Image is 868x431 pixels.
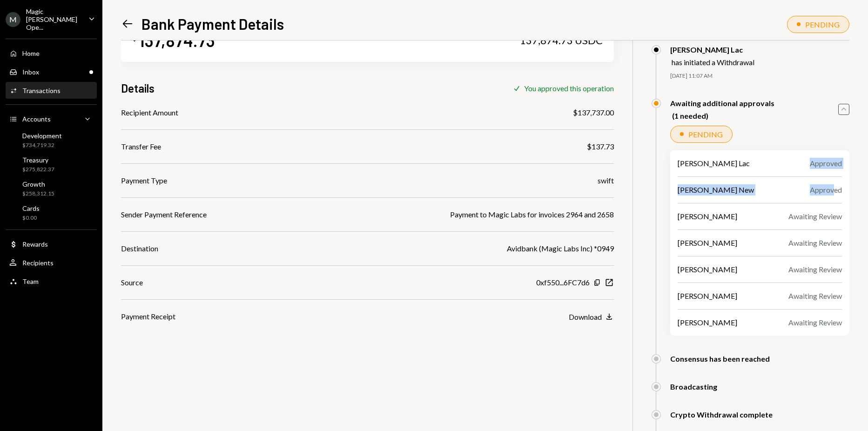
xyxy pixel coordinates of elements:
div: $258,312.15 [22,190,54,198]
a: Growth$258,312.15 [6,177,97,200]
div: $137,737.00 [573,107,614,118]
h1: Bank Payment Details [141,14,284,33]
a: Treasury$275,822.37 [6,153,97,175]
a: Transactions [6,82,97,99]
div: Awaiting Review [788,211,842,222]
div: Accounts [22,115,51,123]
div: Payment Receipt [121,311,175,322]
div: [DATE] 11:07 AM [670,72,849,80]
div: swift [598,175,614,186]
div: $275,822.37 [22,166,54,174]
div: Source [121,277,143,288]
div: PENDING [805,20,840,29]
div: Development [22,132,62,140]
div: Awaiting Review [788,264,842,275]
a: Cards$0.00 [6,202,97,224]
a: Team [6,273,97,290]
div: [PERSON_NAME] Lac [678,158,750,169]
div: Awaiting additional approvals [670,99,774,108]
a: Home [6,45,97,61]
div: [PERSON_NAME] Lac [670,45,754,54]
div: Transfer Fee [121,141,161,152]
div: Awaiting Review [788,237,842,249]
div: Avidbank (Magic Labs Inc) *0949 [507,243,614,254]
div: Consensus has been reached [670,354,770,363]
a: Recipients [6,254,97,271]
div: Treasury [22,156,54,164]
div: Approved [810,184,842,195]
div: Sender Payment Reference [121,209,207,220]
div: Cards [22,204,40,212]
div: $0.00 [22,214,40,222]
h3: Details [121,81,155,96]
div: (1 needed) [672,111,774,120]
div: M [6,12,20,27]
div: Awaiting Review [788,317,842,328]
div: You approved this operation [524,84,614,93]
div: Magic [PERSON_NAME] Ope... [26,7,81,31]
div: Approved [810,158,842,169]
div: Transactions [22,87,61,94]
div: Rewards [22,240,48,248]
div: PENDING [688,130,723,139]
div: $137.73 [587,141,614,152]
a: Development$734,719.32 [6,129,97,151]
div: Destination [121,243,158,254]
div: 0xf550...6FC7d6 [536,277,590,288]
div: [PERSON_NAME] [678,237,737,249]
div: $734,719.32 [22,141,62,149]
div: Download [569,312,602,321]
div: Crypto Withdrawal complete [670,410,773,419]
a: Rewards [6,236,97,252]
div: Recipients [22,259,54,267]
div: Inbox [22,68,39,76]
a: Accounts [6,110,97,127]
div: Payment to Magic Labs for invoices 2964 and 2658 [450,209,614,220]
button: Download [569,312,614,322]
div: has initiated a Withdrawal [672,58,754,67]
div: [PERSON_NAME] [678,317,737,328]
div: Broadcasting [670,382,717,391]
div: [PERSON_NAME] [678,211,737,222]
div: Payment Type [121,175,167,186]
div: [PERSON_NAME] New [678,184,754,195]
div: Awaiting Review [788,290,842,302]
div: [PERSON_NAME] [678,290,737,302]
div: Home [22,49,40,57]
a: Inbox [6,63,97,80]
div: Team [22,277,39,285]
div: Recipient Amount [121,107,178,118]
div: Growth [22,180,54,188]
div: [PERSON_NAME] [678,264,737,275]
